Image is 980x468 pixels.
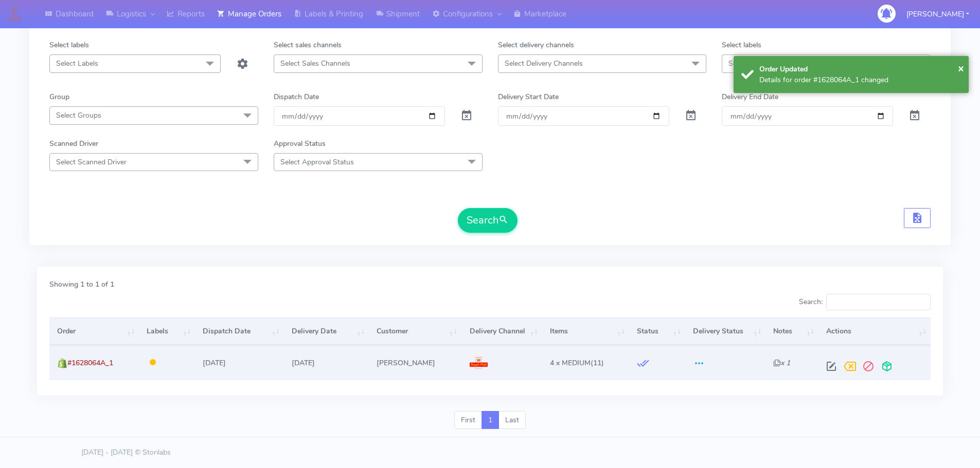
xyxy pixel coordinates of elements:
[685,317,765,345] th: Delivery Status: activate to sort column ascending
[274,40,342,50] label: Select sales channels
[629,317,685,345] th: Status: activate to sort column ascending
[722,40,761,50] label: Select labels
[958,61,964,76] button: Close
[826,294,931,310] input: Search:
[67,358,113,368] span: #1628064A_1
[139,317,195,345] th: Labels: activate to sort column ascending
[818,317,931,345] th: Actions: activate to sort column ascending
[280,157,354,167] span: Select Approval Status
[759,74,961,85] div: Details for order #1628064A_1 changed
[57,358,67,368] img: shopify.png
[498,40,574,50] label: Select delivery channels
[280,59,350,68] span: Select Sales Channels
[274,138,326,149] label: Approval Status
[284,345,369,380] td: [DATE]
[498,91,559,102] label: Delivery Start Date
[759,64,961,74] div: Order Updated
[542,317,629,345] th: Items: activate to sort column ascending
[505,59,583,68] span: Select Delivery Channels
[461,317,542,345] th: Delivery Channel: activate to sort column ascending
[284,317,369,345] th: Delivery Date: activate to sort column ascending
[958,61,964,75] span: ×
[49,138,98,149] label: Scanned Driver
[274,91,319,102] label: Dispatch Date
[56,110,101,120] span: Select Groups
[899,4,977,25] button: [PERSON_NAME]
[550,358,591,368] span: 4 x MEDIUM
[56,59,98,68] span: Select Labels
[369,345,461,380] td: [PERSON_NAME]
[765,317,818,345] th: Notes: activate to sort column ascending
[369,317,461,345] th: Customer: activate to sort column ascending
[56,157,127,167] span: Select Scanned Driver
[773,358,790,368] i: x 1
[799,294,931,310] label: Search:
[458,208,518,233] button: Search
[482,411,499,429] a: 1
[195,345,284,380] td: [DATE]
[728,59,777,68] span: Select Box size
[195,317,284,345] th: Dispatch Date: activate to sort column ascending
[550,358,604,368] span: (11)
[49,91,69,102] label: Group
[49,317,139,345] th: Order: activate to sort column ascending
[470,357,488,369] img: Royal Mail
[722,91,778,102] label: Delivery End Date
[49,279,114,290] label: Showing 1 to 1 of 1
[49,40,89,50] label: Select labels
